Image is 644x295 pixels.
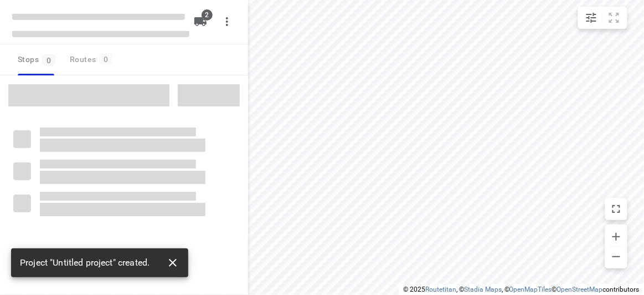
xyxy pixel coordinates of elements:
a: OpenStreetMap [557,286,603,293]
a: Routetitan [425,286,456,293]
a: Stadia Maps [464,286,502,293]
div: small contained button group [578,7,627,29]
button: Map settings [580,7,602,29]
li: © 2025 , © , © © contributors [403,286,640,293]
a: OpenMapTiles [509,286,552,293]
span: Project "Untitled project" created. [20,257,150,269]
